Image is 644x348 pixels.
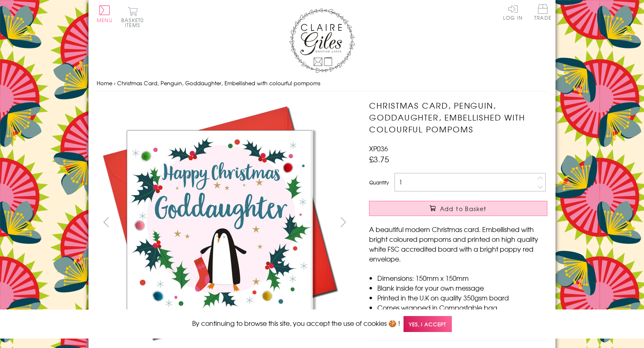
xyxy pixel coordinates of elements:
li: Comes wrapped in Compostable bag [377,303,547,312]
button: Menu [97,5,113,23]
p: A beautiful modern Christmas card. Embellished with bright coloured pompoms and printed on high q... [369,224,547,264]
img: Christmas Card, Penguin, Goddaughter, Embellished with colourful pompoms [353,100,599,344]
nav: breadcrumbs [97,75,547,92]
li: Blank inside for your own message [377,283,547,293]
span: £3.75 [369,153,389,165]
a: Log In [503,4,523,20]
img: Claire Giles Greetings Cards [289,8,355,73]
img: Christmas Card, Penguin, Goddaughter, Embellished with colourful pompoms [97,100,342,346]
li: Printed in the U.K on quality 350gsm board [377,293,547,303]
span: › [114,79,116,87]
button: next [334,213,353,231]
li: Dimensions: 150mm x 150mm [377,273,547,283]
a: Home [97,79,112,87]
span: Menu [97,16,113,24]
button: Basket0 items [121,7,144,27]
button: Add to Basket [369,201,547,216]
span: 0 items [125,16,144,29]
span: Christmas Card, Penguin, Goddaughter, Embellished with colourful pompoms [117,79,320,87]
h1: Christmas Card, Penguin, Goddaughter, Embellished with colourful pompoms [369,100,547,135]
button: prev [97,213,115,231]
a: Trade [534,4,551,22]
span: XP036 [369,143,388,153]
span: Add to Basket [440,205,487,213]
label: Quantity [369,179,389,186]
span: Trade [534,4,551,20]
span: Yes, I accept [404,316,452,332]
